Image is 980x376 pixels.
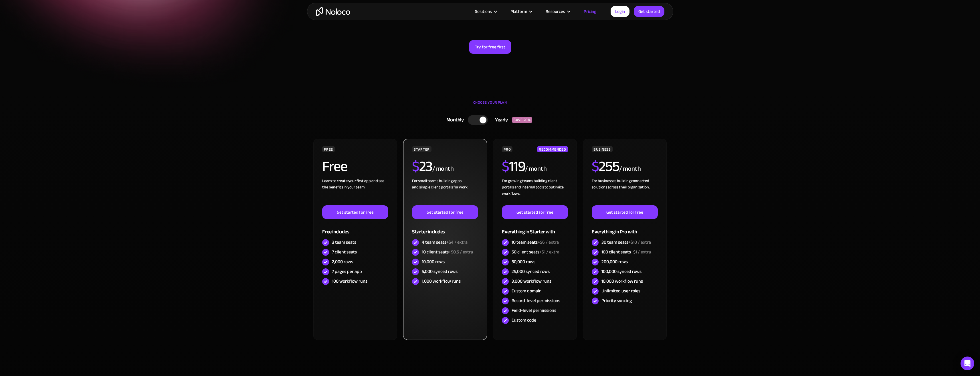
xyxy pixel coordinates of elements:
[601,298,632,304] div: Priority syncing
[475,8,492,15] div: Solutions
[628,238,651,247] span: +$10 / extra
[601,259,628,265] div: 200,000 rows
[422,268,458,275] div: 5,000 synced rows
[432,164,454,174] div: / month
[592,219,658,238] div: Everything in Pro with
[538,238,559,247] span: +$6 / extra
[538,8,577,15] div: Resources
[322,159,347,174] h2: Free
[439,116,468,124] div: Monthly
[592,205,658,219] a: Get started for free
[488,116,512,124] div: Yearly
[332,239,356,245] div: 3 team seats
[634,6,664,17] a: Get started
[503,8,538,15] div: Platform
[512,117,532,123] div: SAVE 20%
[611,6,629,17] a: Login
[322,205,388,219] a: Get started for free
[422,278,461,284] div: 1,000 workflow runs
[601,249,651,255] div: 100 client seats
[601,288,640,294] div: Unlimited user roles
[601,268,642,275] div: 100,000 synced rows
[322,178,388,205] div: Learn to create your first app and see the benefits in your team ‍
[468,8,503,15] div: Solutions
[537,146,568,152] div: RECOMMENDED
[332,249,357,255] div: 7 client seats
[546,8,565,15] div: Resources
[512,317,536,323] div: Custom code
[592,159,619,174] h2: 255
[961,357,974,370] div: Open Intercom Messenger
[322,146,335,152] div: FREE
[412,178,478,205] div: For small teams building apps and simple client portals for work. ‍
[601,239,651,245] div: 30 team seats
[512,288,542,294] div: Custom domain
[446,238,468,247] span: +$4 / extra
[592,153,599,180] span: $
[512,278,551,284] div: 3,000 workflow runs
[512,239,559,245] div: 10 team seats
[525,164,547,174] div: / month
[412,159,432,174] h2: 23
[469,40,511,54] a: Try for free first
[313,98,668,113] div: CHOOSE YOUR PLAN
[510,8,527,15] div: Platform
[512,249,559,255] div: 50 client seats
[502,159,525,174] h2: 119
[539,248,559,256] span: +$1 / extra
[502,153,509,180] span: $
[412,146,431,152] div: STARTER
[512,298,560,304] div: Record-level permissions
[512,259,535,265] div: 50,000 rows
[322,219,388,238] div: Free includes
[502,205,568,219] a: Get started for free
[449,248,473,256] span: +$0.5 / extra
[422,239,468,245] div: 4 team seats
[619,164,641,174] div: / month
[316,7,350,16] a: home
[592,146,612,152] div: BUSINESS
[332,278,367,284] div: 100 workflow runs
[412,205,478,219] a: Get started for free
[592,178,658,205] div: For businesses building connected solutions across their organization. ‍
[412,219,478,238] div: Starter includes
[422,259,445,265] div: 10,000 rows
[577,8,603,15] a: Pricing
[601,278,643,284] div: 10,000 workflow runs
[512,307,556,314] div: Field-level permissions
[512,268,550,275] div: 25,000 synced rows
[412,153,419,180] span: $
[502,178,568,205] div: For growing teams building client portals and internal tools to optimize workflows.
[631,248,651,256] span: +$1 / extra
[502,146,512,152] div: PRO
[422,249,473,255] div: 10 client seats
[502,219,568,238] div: Everything in Starter with
[332,259,353,265] div: 2,000 rows
[332,268,362,275] div: 7 pages per app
